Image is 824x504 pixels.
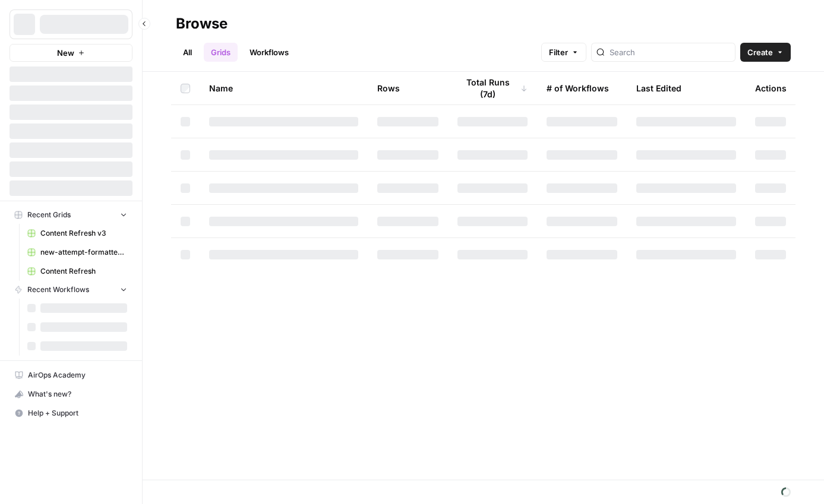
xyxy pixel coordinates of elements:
[40,247,127,258] span: new-attempt-formatted.csv
[10,385,132,404] button: What's new?
[547,72,609,104] div: # of Workflows
[28,370,127,381] span: AirOps Academy
[204,43,238,62] a: Grids
[40,266,127,277] span: Content Refresh
[209,72,358,104] div: Name
[541,43,586,62] button: Filter
[636,72,681,104] div: Last Edited
[242,43,296,62] a: Workflows
[549,46,568,58] span: Filter
[377,72,400,104] div: Rows
[610,46,730,58] input: Search
[27,284,89,295] span: Recent Workflows
[40,228,127,239] span: Content Refresh v3
[28,408,127,419] span: Help + Support
[10,404,132,423] button: Help + Support
[10,366,132,385] a: AirOps Academy
[57,47,74,59] span: New
[10,44,132,62] button: New
[176,14,228,33] div: Browse
[10,206,132,224] button: Recent Grids
[22,224,132,243] a: Content Refresh v3
[747,46,773,58] span: Create
[457,72,528,104] div: Total Runs (7d)
[10,385,132,403] div: What's new?
[22,243,132,262] a: new-attempt-formatted.csv
[176,43,199,62] a: All
[22,262,132,281] a: Content Refresh
[740,43,791,62] button: Create
[10,281,132,299] button: Recent Workflows
[27,210,71,220] span: Recent Grids
[755,72,787,104] div: Actions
